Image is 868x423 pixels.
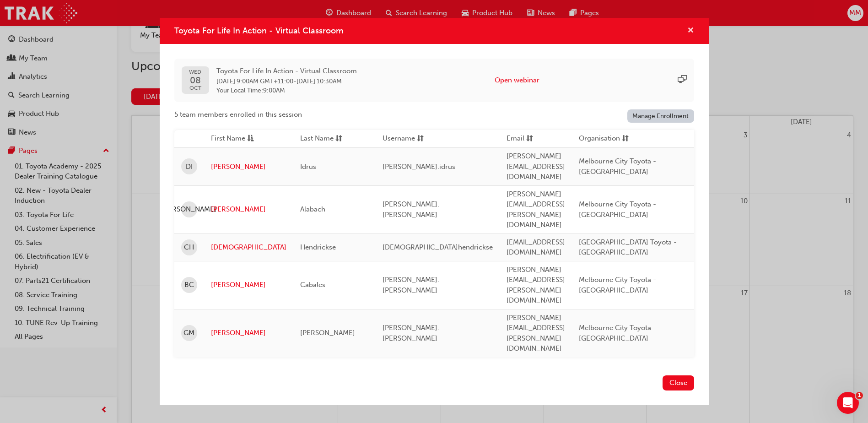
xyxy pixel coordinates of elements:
[211,328,286,338] a: [PERSON_NAME]
[507,152,565,181] span: [PERSON_NAME][EMAIL_ADDRESS][DOMAIN_NAME]
[687,27,694,35] span: cross-icon
[579,133,629,145] button: Organisationsorting-icon
[300,243,336,251] span: Hendrickse
[627,109,694,123] a: Manage Enrollment
[189,76,201,85] span: 08
[856,392,863,399] span: 1
[335,133,342,145] span: sorting-icon
[622,133,629,145] span: sorting-icon
[417,133,424,145] span: sorting-icon
[383,133,415,145] span: Username
[189,69,201,75] span: WED
[216,77,293,85] span: 08 Oct 2025 9:00AM GMT+11:00
[507,133,524,145] span: Email
[300,329,355,337] span: [PERSON_NAME]
[579,238,677,257] span: [GEOGRAPHIC_DATA] Toyota - [GEOGRAPHIC_DATA]
[300,163,316,171] span: Idrus
[211,204,286,215] a: [PERSON_NAME]
[174,109,302,120] span: 5 team members enrolled in this session
[678,75,687,86] span: sessionType_ONLINE_URL-icon
[507,133,557,145] button: Emailsorting-icon
[184,280,194,290] span: BC
[183,328,194,338] span: GM
[383,163,455,171] span: [PERSON_NAME].idrus
[216,66,357,76] span: Toyota For Life In Action - Virtual Classroom
[160,18,709,405] div: Toyota For Life In Action - Virtual Classroom
[579,157,656,176] span: Melbourne City Toyota - [GEOGRAPHIC_DATA]
[300,133,334,145] span: Last Name
[211,242,286,253] a: [DEMOGRAPHIC_DATA]
[174,26,343,36] span: Toyota For Life In Action - Virtual Classroom
[297,77,342,85] span: 08 Oct 2025 10:30AM
[507,190,565,229] span: [PERSON_NAME][EMAIL_ADDRESS][PERSON_NAME][DOMAIN_NAME]
[663,375,694,390] button: Close
[216,87,357,95] span: Your Local Time : 9:00AM
[579,324,656,342] span: Melbourne City Toyota - [GEOGRAPHIC_DATA]
[184,242,194,253] span: CH
[579,133,620,145] span: Organisation
[383,200,439,219] span: [PERSON_NAME].[PERSON_NAME]
[186,162,193,172] span: DI
[579,276,656,294] span: Melbourne City Toyota - [GEOGRAPHIC_DATA]
[526,133,533,145] span: sorting-icon
[162,204,216,215] span: [PERSON_NAME]
[687,25,694,37] button: cross-icon
[495,75,539,86] button: Open webinar
[211,280,286,290] a: [PERSON_NAME]
[247,133,254,145] span: asc-icon
[300,133,350,145] button: Last Namesorting-icon
[211,133,245,145] span: First Name
[383,243,493,251] span: [DEMOGRAPHIC_DATA]hendrickse
[383,133,433,145] button: Usernamesorting-icon
[507,314,565,353] span: [PERSON_NAME][EMAIL_ADDRESS][PERSON_NAME][DOMAIN_NAME]
[211,133,261,145] button: First Nameasc-icon
[189,85,201,91] span: OCT
[507,238,565,257] span: [EMAIL_ADDRESS][DOMAIN_NAME]
[383,324,439,342] span: [PERSON_NAME].[PERSON_NAME]
[383,276,439,294] span: [PERSON_NAME].[PERSON_NAME]
[211,162,286,172] a: [PERSON_NAME]
[507,266,565,305] span: [PERSON_NAME][EMAIL_ADDRESS][PERSON_NAME][DOMAIN_NAME]
[300,281,325,289] span: Cabales
[579,200,656,219] span: Melbourne City Toyota - [GEOGRAPHIC_DATA]
[216,66,357,95] div: -
[837,392,859,414] iframe: Intercom live chat
[300,205,325,213] span: Alabach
